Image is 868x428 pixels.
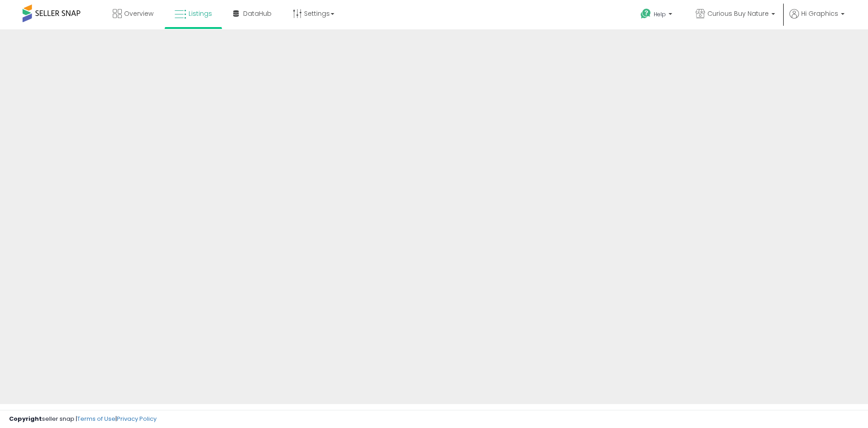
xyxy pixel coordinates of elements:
[633,1,681,29] a: Help
[790,9,845,29] a: Hi Graphics
[124,9,153,18] span: Overview
[189,9,212,18] span: Listings
[640,8,651,19] i: Get Help
[654,10,666,18] span: Help
[801,9,838,18] span: Hi Graphics
[243,9,272,18] span: DataHub
[707,9,769,18] span: Curious Buy Nature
